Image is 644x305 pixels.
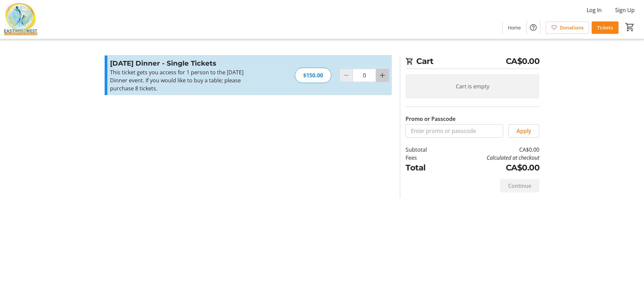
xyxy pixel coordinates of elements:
button: Increment by one [376,69,389,82]
td: Calculated at checkout [444,154,539,162]
span: Home [508,24,521,31]
td: CA$0.00 [444,146,539,154]
span: CA$0.00 [506,55,540,67]
input: Enter promo or passcode [406,124,503,138]
span: Log In [587,6,602,14]
h2: Cart [406,55,539,69]
div: This ticket gets you access for 1 person to the [DATE] Dinner event. If you would like to buy a t... [110,68,257,92]
a: Tickets [592,21,619,34]
span: Tickets [597,24,613,31]
button: Log In [581,5,607,15]
span: Sign Up [615,6,635,14]
button: Cart [624,21,636,33]
span: Apply [517,127,531,135]
td: Total [406,162,444,174]
label: Promo or Passcode [406,115,455,123]
h3: [DATE] Dinner - Single Tickets [110,58,257,68]
button: Sign Up [610,5,640,15]
td: CA$0.00 [444,162,539,174]
td: Fees [406,154,444,162]
button: Apply [508,124,539,138]
img: East Meets West Children's Foundation's Logo [4,3,38,36]
input: Diwali Dinner - Single Tickets Quantity [353,69,376,82]
span: Donations [560,24,584,31]
a: Home [502,21,526,34]
a: Donations [546,21,589,34]
div: $150.00 [295,68,331,83]
div: Cart is empty [406,74,539,98]
td: Subtotal [406,146,444,154]
button: Help [527,21,540,34]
